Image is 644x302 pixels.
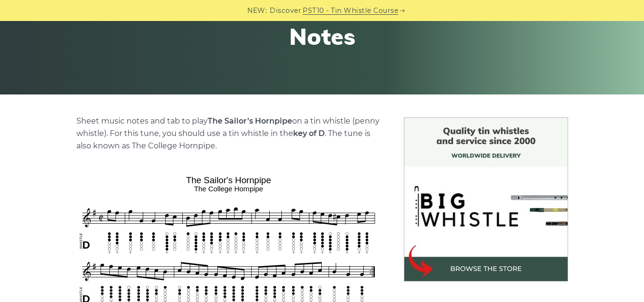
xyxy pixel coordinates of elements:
[293,129,325,138] strong: key of D
[303,5,398,16] a: PST10 - Tin Whistle Course
[208,116,292,125] strong: The Sailor’s Hornpipe
[404,117,568,281] img: BigWhistle Tin Whistle Store
[76,115,381,152] p: Sheet music notes and tab to play on a tin whistle (penny whistle). For this tune, you should use...
[247,5,267,16] span: NEW:
[270,5,301,16] span: Discover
